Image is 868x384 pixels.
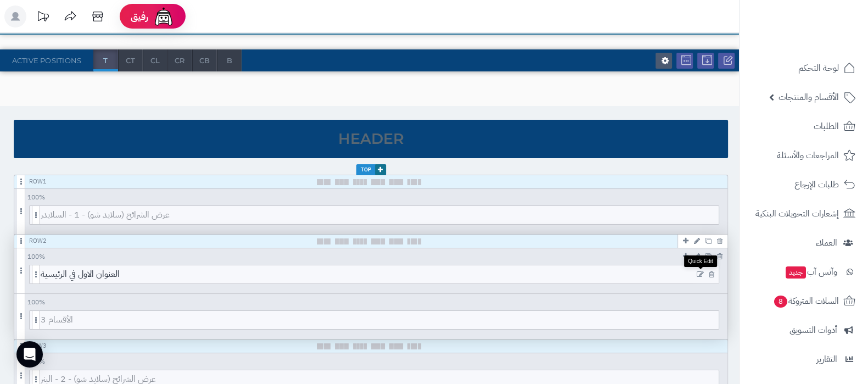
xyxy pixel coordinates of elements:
a: تحديثات المنصة [29,5,57,30]
span: CT [119,49,142,71]
span: الأقسام والمنتجات [779,90,839,105]
a: إشعارات التحويلات البنكية [746,201,861,227]
span: الأقسام 3 [41,311,719,329]
span: Top [356,164,386,175]
div: Quick Edit [684,255,717,267]
a: الطلبات [746,113,861,140]
span: السلات المتروكة [773,293,839,309]
span: B [217,49,241,71]
span: المراجعات والأسئلة [777,148,839,163]
div: Row 2 [29,237,47,246]
a: أدوات التسويق [746,317,861,343]
span: جديد [786,266,806,279]
div: Open Intercom Messenger [16,341,43,368]
a: العملاء [746,230,861,256]
span: 100 % [25,251,47,263]
span: 100 % [25,191,47,204]
a: السلات المتروكة8 [746,288,861,314]
span: CL [143,49,167,71]
span: عرض الشرائح (سلايد شو) - 1 - السلايدر [41,206,719,224]
img: logo-2.png [793,29,858,52]
span: طلبات الإرجاع [794,177,839,192]
span: إشعارات التحويلات البنكية [755,206,839,221]
span: أدوات التسويق [789,322,837,338]
span: رفيق [131,10,148,23]
span: وآتس آب [785,264,837,280]
span: 8 [774,296,787,308]
a: طلبات الإرجاع [746,171,861,198]
span: العملاء [816,235,837,251]
span: CR [168,49,192,71]
span: العنوان الاول في الرئيسية [41,265,719,283]
span: T [93,49,117,71]
div: Row 1 [29,177,47,186]
span: لوحة التحكم [798,60,839,76]
a: التقارير [746,346,861,372]
a: المراجعات والأسئلة [746,142,861,169]
span: CB [193,49,216,71]
span: الطلبات [814,119,839,134]
a: وآتس آبجديد [746,259,861,285]
a: لوحة التحكم [746,55,861,81]
span: التقارير [816,352,837,367]
img: ai-face.png [153,5,175,27]
span: 100 % [25,296,47,309]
